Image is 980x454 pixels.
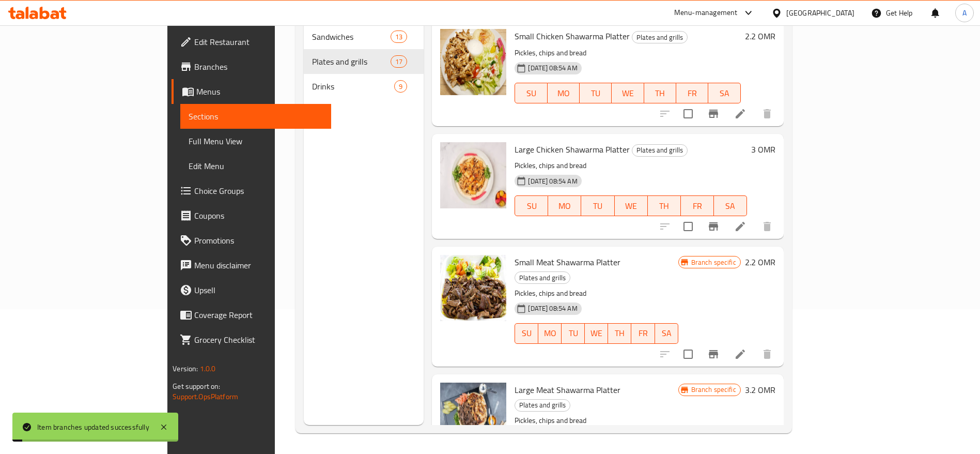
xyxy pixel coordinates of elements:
[751,142,775,157] h6: 3 OMR
[304,74,424,99] div: Drinks9
[548,83,580,103] button: MO
[755,214,780,239] button: delete
[312,31,391,43] span: Sandwiches
[632,144,687,156] span: Plates and grills
[37,421,149,433] div: Item branches updated successfully
[538,323,562,344] button: MO
[734,108,746,120] a: Edit menu item
[180,129,331,154] a: Full Menu View
[312,80,394,93] span: Drinks
[440,142,506,208] img: Large Chicken Shawarma Platter
[580,83,612,103] button: TU
[194,185,323,197] span: Choice Groups
[687,385,740,395] span: Branch specific
[635,326,650,341] span: FR
[615,195,648,216] button: WE
[718,199,743,214] span: SA
[391,32,407,42] span: 13
[524,176,581,186] span: [DATE] 08:54 AM
[519,199,544,214] span: SU
[632,32,687,43] span: Plates and grills
[755,101,780,126] button: delete
[677,343,699,365] span: Select to update
[189,135,323,147] span: Full Menu View
[194,36,323,48] span: Edit Restaurant
[524,63,581,73] span: [DATE] 08:54 AM
[581,195,614,216] button: TU
[612,326,627,341] span: TH
[677,216,699,237] span: Select to update
[745,29,775,43] h6: 2.2 OMR
[515,28,630,44] span: Small Chicken Shawarma Platter
[644,83,676,103] button: TH
[701,101,726,126] button: Branch-specific-item
[515,254,620,270] span: Small Meat Shawarma Platter
[542,326,557,341] span: MO
[632,144,688,157] div: Plates and grills
[172,228,331,253] a: Promotions
[631,323,655,344] button: FR
[172,178,331,203] a: Choice Groups
[674,7,738,19] div: Menu-management
[515,382,620,398] span: Large Meat Shawarma Platter
[515,271,570,284] div: Plates and grills
[745,255,775,269] h6: 2.2 OMR
[585,323,608,344] button: WE
[714,195,747,216] button: SA
[652,199,677,214] span: TH
[562,323,585,344] button: TU
[515,399,570,411] span: Plates and grills
[304,24,424,49] div: Sandwiches13
[612,83,644,103] button: WE
[173,390,238,403] a: Support.OpsPlatform
[648,195,681,216] button: TH
[608,323,631,344] button: TH
[755,342,780,367] button: delete
[515,83,547,103] button: SU
[962,7,967,19] span: A
[566,326,581,341] span: TU
[394,80,407,93] div: items
[734,348,746,360] a: Edit menu item
[515,399,570,412] div: Plates and grills
[524,304,581,313] span: [DATE] 08:54 AM
[391,57,407,67] span: 17
[515,159,746,172] p: Pickles, chips and bread
[552,199,577,214] span: MO
[584,86,608,101] span: TU
[734,220,746,233] a: Edit menu item
[304,20,424,103] nav: Menu sections
[194,309,323,321] span: Coverage Report
[189,110,323,123] span: Sections
[312,55,391,68] span: Plates and grills
[712,86,736,101] span: SA
[552,86,575,101] span: MO
[391,31,407,43] div: items
[616,86,640,101] span: WE
[172,253,331,278] a: Menu disclaimer
[676,83,708,103] button: FR
[515,287,678,300] p: Pickles, chips and bread
[196,85,323,98] span: Menus
[173,380,220,393] span: Get support on:
[677,103,699,125] span: Select to update
[440,383,506,449] img: Large Meat Shawarma Platter
[172,278,331,302] a: Upsell
[180,104,331,129] a: Sections
[687,258,740,267] span: Branch specific
[194,334,323,346] span: Grocery Checklist
[685,199,710,214] span: FR
[180,154,331,178] a: Edit Menu
[648,86,672,101] span: TH
[304,49,424,74] div: Plates and grills17
[172,203,331,228] a: Coupons
[619,199,644,214] span: WE
[548,195,581,216] button: MO
[632,31,688,43] div: Plates and grills
[172,302,331,327] a: Coverage Report
[440,29,506,95] img: Small Chicken Shawarma Platter
[440,255,506,321] img: Small Meat Shawarma Platter
[515,414,678,427] p: Pickles, chips and bread
[680,86,704,101] span: FR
